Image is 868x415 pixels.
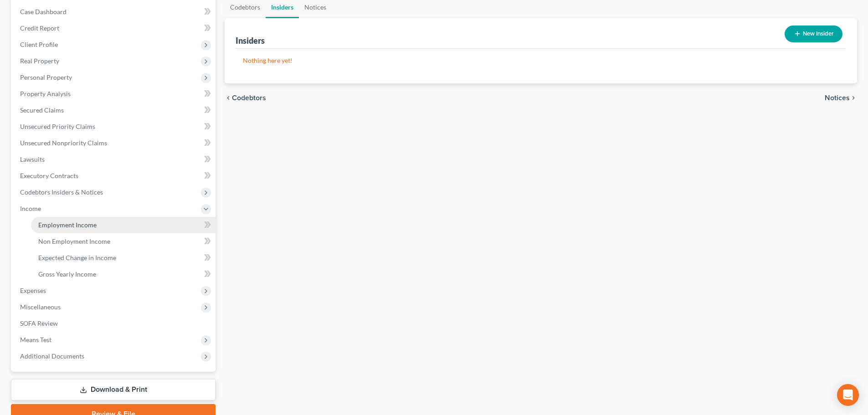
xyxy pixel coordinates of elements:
span: Real Property [20,57,59,65]
span: Gross Yearly Income [38,270,96,278]
span: Codebtors Insiders & Notices [20,188,103,196]
div: Insiders [236,35,265,46]
a: Secured Claims [13,102,216,118]
span: Executory Contracts [20,172,78,179]
span: Unsecured Nonpriority Claims [20,139,107,147]
button: Notices chevron_right [825,94,857,102]
i: chevron_right [850,94,857,102]
p: Nothing here yet! [243,56,839,65]
span: Expenses [20,287,46,294]
span: Codebtors [232,94,266,102]
span: Client Profile [20,41,58,48]
span: SOFA Review [20,319,58,327]
a: Expected Change in Income [31,250,216,266]
span: Means Test [20,336,51,343]
span: Lawsuits [20,155,45,163]
span: Secured Claims [20,106,64,114]
a: Unsecured Priority Claims [13,118,216,135]
span: Notices [825,94,850,102]
span: Case Dashboard [20,8,67,15]
span: Expected Change in Income [38,254,116,261]
span: Employment Income [38,221,97,229]
span: Credit Report [20,24,59,32]
button: chevron_left Codebtors [225,94,266,102]
a: Unsecured Nonpriority Claims [13,135,216,151]
a: Lawsuits [13,151,216,168]
span: Non Employment Income [38,237,110,245]
a: Non Employment Income [31,233,216,250]
a: Gross Yearly Income [31,266,216,282]
a: Case Dashboard [13,4,216,20]
i: chevron_left [225,94,232,102]
a: Executory Contracts [13,168,216,184]
span: Unsecured Priority Claims [20,123,95,130]
button: New Insider [785,26,842,42]
a: SOFA Review [13,315,216,332]
a: Property Analysis [13,86,216,102]
span: Miscellaneous [20,303,61,311]
a: Download & Print [11,379,216,400]
a: Employment Income [31,217,216,233]
span: Additional Documents [20,352,84,360]
a: Credit Report [13,20,216,36]
div: Open Intercom Messenger [837,384,859,406]
span: Property Analysis [20,90,71,97]
span: Income [20,205,41,212]
span: Personal Property [20,73,72,81]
